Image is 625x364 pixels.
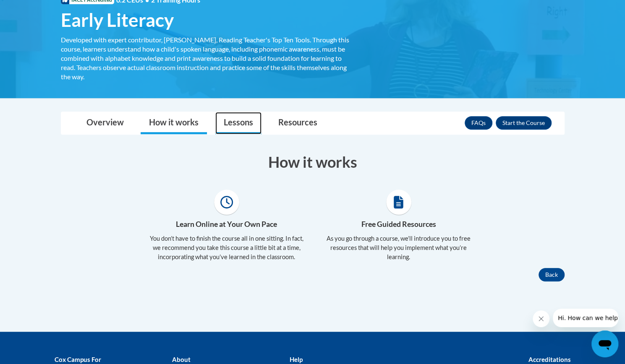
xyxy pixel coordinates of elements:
iframe: Close message [533,310,549,327]
span: Hi. How can we help? [5,6,68,13]
b: Help [289,356,302,363]
iframe: Message from company [553,309,618,327]
a: Lessons [215,112,262,134]
button: Enroll [496,116,552,130]
h4: Free Guided Resources [319,219,479,230]
a: Resources [270,112,326,134]
h3: How it works [61,151,565,172]
b: Cox Campus For [55,356,101,363]
b: Accreditations [528,356,571,363]
a: Overview [78,112,132,134]
span: Early Literacy [61,9,174,31]
iframe: Button to launch messaging window [591,330,618,357]
p: As you go through a course, we’ll introduce you to free resources that will help you implement wh... [319,234,479,262]
div: Developed with expert contributor, [PERSON_NAME], Reading Teacher's Top Ten Tools. Through this c... [61,35,350,81]
a: FAQs [465,116,492,130]
p: You don’t have to finish the course all in one sitting. In fact, we recommend you take this cours... [147,234,306,262]
h4: Learn Online at Your Own Pace [147,219,306,230]
button: Back [539,268,565,281]
a: How it works [141,112,207,134]
b: About [172,356,190,363]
